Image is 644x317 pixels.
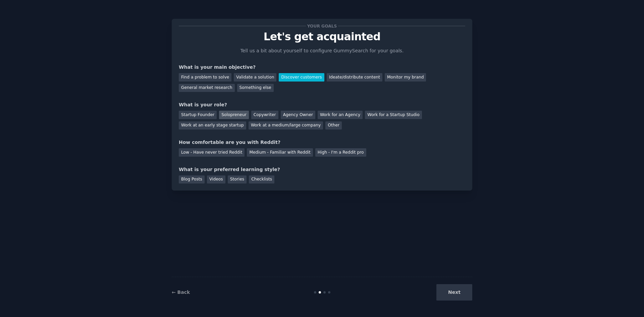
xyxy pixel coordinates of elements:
[279,73,324,82] div: Discover customers
[179,64,465,71] div: What is your main objective?
[179,111,217,119] div: Startup Founder
[179,139,465,146] div: How comfortable are you with Reddit?
[281,111,315,119] div: Agency Owner
[179,31,465,43] p: Let's get acquainted
[306,22,338,30] span: Your goals
[179,84,235,92] div: General market research
[385,73,426,82] div: Monitor my brand
[237,47,407,54] p: Tell us a bit about yourself to configure GummySearch for your goals.
[325,121,342,130] div: Other
[179,148,245,157] div: Low - Have never tried Reddit
[179,121,246,130] div: Work at an early stage startup
[249,175,274,184] div: Checklists
[327,73,382,82] div: Ideate/distribute content
[207,175,225,184] div: Videos
[179,73,231,82] div: Find a problem to solve
[251,111,278,119] div: Copywriter
[315,148,366,157] div: High - I'm a Reddit pro
[228,175,247,184] div: Stories
[172,289,190,295] a: ← Back
[318,111,363,119] div: Work for an Agency
[365,111,422,119] div: Work for a Startup Studio
[179,175,205,184] div: Blog Posts
[219,111,249,119] div: Solopreneur
[179,166,465,173] div: What is your preferred learning style?
[249,121,323,130] div: Work at a medium/large company
[247,148,313,157] div: Medium - Familiar with Reddit
[179,101,465,108] div: What is your role?
[237,84,274,92] div: Something else
[234,73,276,82] div: Validate a solution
